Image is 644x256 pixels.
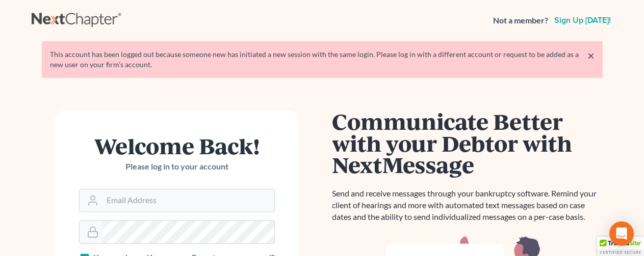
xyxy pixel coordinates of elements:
div: Open Intercom Messenger [609,221,634,246]
h1: Welcome Back! [79,135,275,157]
div: TrustedSite Certified [597,237,644,256]
p: Please log in to your account [79,161,275,173]
a: Sign up [DATE]! [552,16,613,24]
a: × [587,49,595,62]
h1: Communicate Better with your Debtor with NextMessage [332,110,603,176]
p: Send and receive messages through your bankruptcy software. Remind your client of hearings and mo... [332,188,603,223]
input: Email Address [102,189,274,212]
strong: Not a member? [493,15,548,26]
div: This account has been logged out because someone new has initiated a new session with the same lo... [50,49,595,70]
